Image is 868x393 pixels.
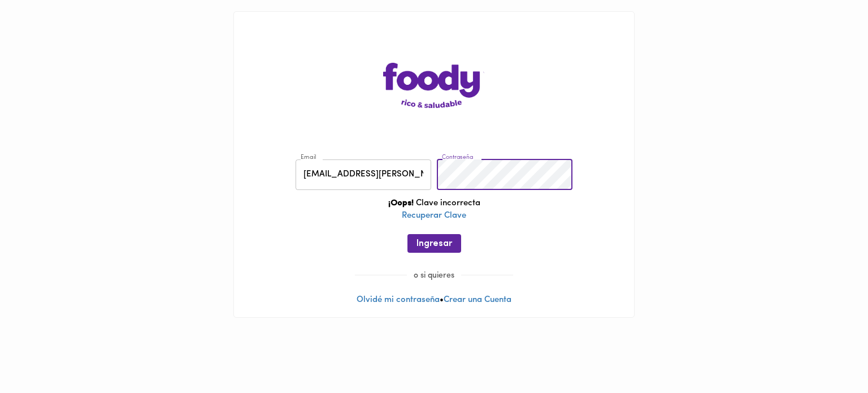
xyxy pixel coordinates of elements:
[296,159,431,191] input: pepitoperez@gmail.com
[407,271,461,280] span: o si quieres
[234,12,634,317] div: •
[407,234,461,253] button: Ingresar
[383,63,485,108] img: logo-main-page.png
[444,296,511,304] a: Crear una Cuenta
[357,296,440,304] a: Olvidé mi contraseña
[416,239,452,249] span: Ingresar
[388,199,414,208] b: ¡Oops!
[802,327,857,382] iframe: Messagebird Livechat Widget
[402,211,466,220] a: Recuperar Clave
[245,197,623,234] div: Clave incorrecta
